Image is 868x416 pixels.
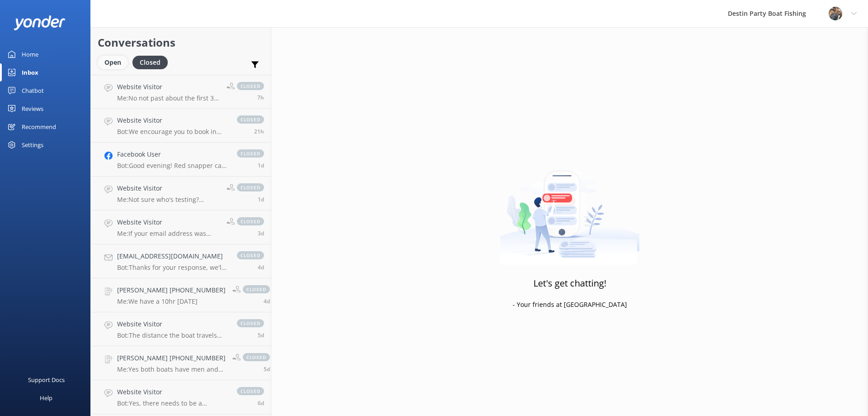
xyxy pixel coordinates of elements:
[117,217,220,227] h4: Website Visitor
[117,162,228,170] p: Bot: Good evening! Red snapper can be caught on our fishing trips, but please note that the snapp...
[237,82,264,90] span: closed
[117,399,228,407] p: Bot: Yes, there needs to be a minimum of 20 passengers for the boat to leave the dock.
[117,115,228,125] h4: Website Visitor
[91,109,271,143] a: Website VisitorBot:We encourage you to book in advance! You can see all of our trips and availabi...
[91,346,271,380] a: [PERSON_NAME] [PHONE_NUMBER]Me:Yes both boats have men and women's bathrooms and ac cabins.closed5d
[237,387,264,395] span: closed
[237,149,264,158] span: closed
[40,389,52,407] div: Help
[117,263,228,272] p: Bot: Thanks for your response, we'll get back to you as soon as we can during opening hours.
[98,34,264,51] h2: Conversations
[117,149,228,159] h4: Facebook User
[91,143,271,177] a: Facebook UserBot:Good evening! Red snapper can be caught on our fishing trips, but please note th...
[117,94,220,102] p: Me: No not past about the first 30 minutes and the last 30 minutes on the way back in.
[258,331,264,339] span: Aug 23 2025 07:57am (UTC -05:00) America/Cancun
[513,300,627,310] p: - Your friends at [GEOGRAPHIC_DATA]
[117,297,226,306] p: Me: We have a 10hr [DATE]
[254,128,264,135] span: Aug 27 2025 02:41pm (UTC -05:00) America/Cancun
[117,230,220,238] p: Me: If your email address was typed in correctly, the confirmation was emailed to you. If you did...
[117,365,226,373] p: Me: Yes both boats have men and women's bathrooms and ac cabins.
[237,115,264,124] span: closed
[117,183,220,193] h4: Website Visitor
[243,285,270,293] span: closed
[258,196,264,203] span: Aug 26 2025 02:33pm (UTC -05:00) America/Cancun
[258,263,264,271] span: Aug 23 2025 04:25pm (UTC -05:00) America/Cancun
[258,162,264,169] span: Aug 26 2025 08:19pm (UTC -05:00) America/Cancun
[132,56,168,69] div: Closed
[117,319,228,329] h4: Website Visitor
[117,353,226,363] h4: [PERSON_NAME] [PHONE_NUMBER]
[91,210,271,244] a: Website VisitorMe:If your email address was typed in correctly, the confirmation was emailed to y...
[28,371,65,389] div: Support Docs
[117,128,228,136] p: Bot: We encourage you to book in advance! You can see all of our trips and availability at [URL][...
[264,365,270,373] span: Aug 23 2025 05:19am (UTC -05:00) America/Cancun
[22,136,43,154] div: Settings
[132,57,172,67] a: Closed
[98,56,128,69] div: Open
[91,244,271,278] a: [EMAIL_ADDRESS][DOMAIN_NAME]Bot:Thanks for your response, we'll get back to you as soon as we can...
[264,297,270,305] span: Aug 23 2025 02:53pm (UTC -05:00) America/Cancun
[22,45,38,63] div: Home
[117,387,228,397] h4: Website Visitor
[22,63,38,81] div: Inbox
[91,177,271,210] a: Website VisitorMe:Not sure who's testing? Wasn't MAW!closed1d
[22,118,56,136] div: Recommend
[237,251,264,259] span: closed
[98,57,132,67] a: Open
[257,94,264,101] span: Aug 28 2025 05:36am (UTC -05:00) America/Cancun
[500,152,640,265] img: artwork of a man stealing a conversation from at giant smartphone
[14,15,66,30] img: yonder-white-logo.png
[237,319,264,327] span: closed
[22,100,43,118] div: Reviews
[91,278,271,312] a: [PERSON_NAME] [PHONE_NUMBER]Me:We have a 10hr [DATE]closed4d
[258,230,264,237] span: Aug 25 2025 11:09am (UTC -05:00) America/Cancun
[91,312,271,346] a: Website VisitorBot:The distance the boat travels out to sea depends on the length of the fishing ...
[243,353,270,361] span: closed
[117,82,220,92] h4: Website Visitor
[117,251,228,261] h4: [EMAIL_ADDRESS][DOMAIN_NAME]
[237,217,264,225] span: closed
[117,196,220,204] p: Me: Not sure who's testing? Wasn't MAW!
[117,331,228,339] p: Bot: The distance the boat travels out to sea depends on the length of the fishing trip and sea c...
[91,380,271,414] a: Website VisitorBot:Yes, there needs to be a minimum of 20 passengers for the boat to leave the do...
[91,75,271,109] a: Website VisitorMe:No not past about the first 30 minutes and the last 30 minutes on the way back ...
[237,183,264,191] span: closed
[258,399,264,407] span: Aug 21 2025 05:03pm (UTC -05:00) America/Cancun
[117,285,226,295] h4: [PERSON_NAME] [PHONE_NUMBER]
[22,81,44,100] div: Chatbot
[829,7,842,20] img: 250-1666038197.jpg
[533,276,606,291] h3: Let's get chatting!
